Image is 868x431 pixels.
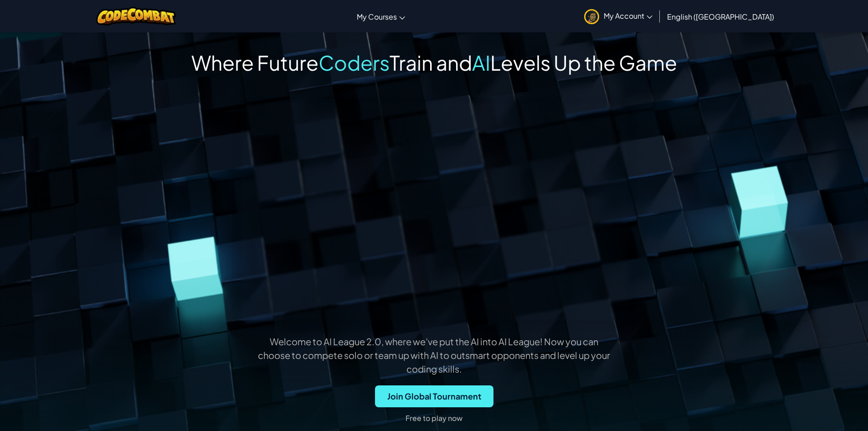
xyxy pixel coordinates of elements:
[96,7,176,26] img: CodeCombat logo
[667,12,774,21] span: English ([GEOGRAPHIC_DATA])
[107,363,761,375] p: coding skills.
[663,4,779,29] a: English ([GEOGRAPHIC_DATA])
[191,50,318,75] span: Where Future
[352,4,410,29] a: My Courses
[406,411,462,426] p: Free to play now
[357,12,397,21] span: My Courses
[107,349,761,362] p: choose to compete solo or team up with AI to outsmart opponents and level up your
[390,50,472,75] span: Train and
[580,2,657,31] a: My Account
[490,50,677,75] span: Levels Up the Game
[472,50,490,75] span: AI
[375,385,493,407] button: Join Global Tournament
[318,50,390,75] span: Coders
[107,335,761,348] p: Welcome to AI League 2.0, where we’ve put the AI into AI League! Now you can
[604,11,652,21] span: My Account
[584,9,599,24] img: avatar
